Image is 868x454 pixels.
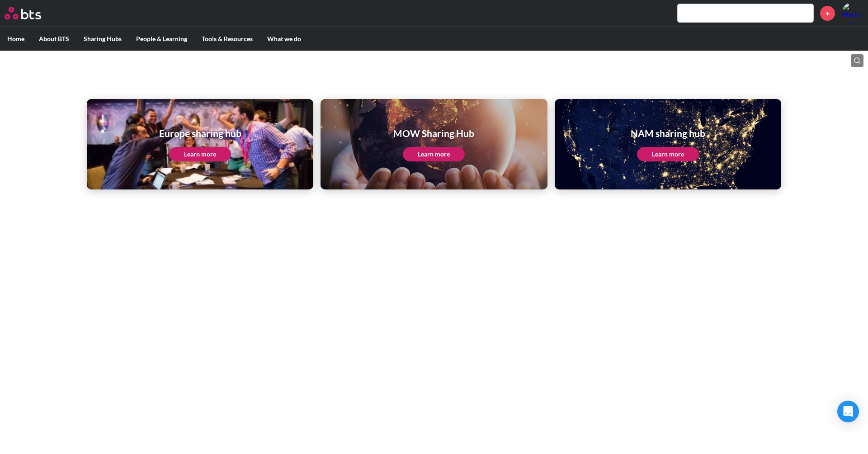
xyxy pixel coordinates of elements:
[32,27,76,51] label: About BTS
[631,127,705,140] h1: NAM sharing hub
[842,2,863,24] img: Maria Tablado
[637,147,699,161] a: Learn more
[194,27,260,51] label: Tools & Resources
[159,127,241,140] h1: Europe sharing hub
[260,27,308,51] label: What we do
[842,2,863,24] a: Profile
[5,7,58,19] a: Go home
[129,27,194,51] label: People & Learning
[393,127,474,140] h1: MOW Sharing Hub
[5,7,41,19] img: BTS Logo
[403,147,465,161] a: Learn more
[76,27,129,51] label: Sharing Hubs
[837,401,859,422] div: Open Intercom Messenger
[820,6,835,21] a: +
[169,147,231,161] a: Learn more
